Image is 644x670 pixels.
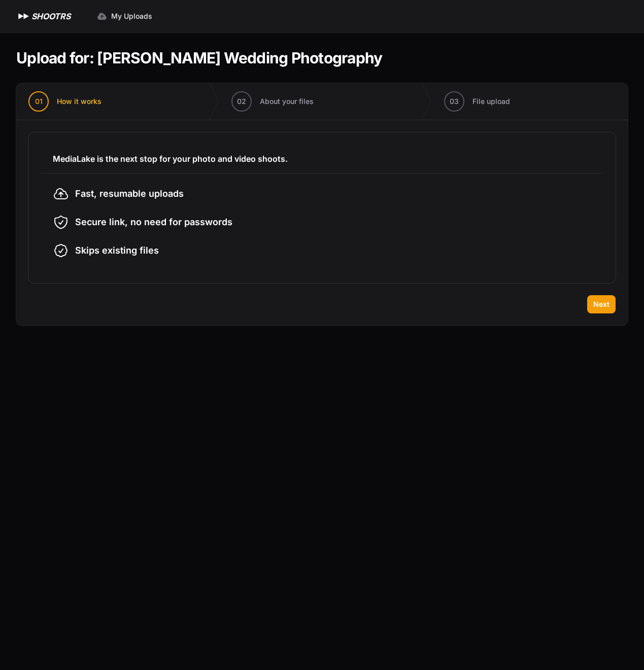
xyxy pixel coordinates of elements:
[16,83,114,120] button: 01 How it works
[587,295,616,313] button: Next
[16,49,382,67] h1: Upload for: [PERSON_NAME] Wedding Photography
[472,96,510,107] span: File upload
[16,10,31,22] img: SHOOTRS
[260,96,314,107] span: About your files
[35,96,43,107] span: 01
[75,187,184,201] span: Fast, resumable uploads
[219,83,326,120] button: 02 About your files
[57,96,101,107] span: How it works
[593,299,609,309] span: Next
[111,11,152,21] span: My Uploads
[450,96,459,107] span: 03
[53,153,591,165] h3: MediaLake is the next stop for your photo and video shoots.
[75,243,159,258] span: Skips existing files
[432,83,522,120] button: 03 File upload
[75,215,232,229] span: Secure link, no need for passwords
[91,7,158,25] a: My Uploads
[237,96,246,107] span: 02
[16,10,71,22] a: SHOOTRS SHOOTRS
[31,10,71,22] h1: SHOOTRS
